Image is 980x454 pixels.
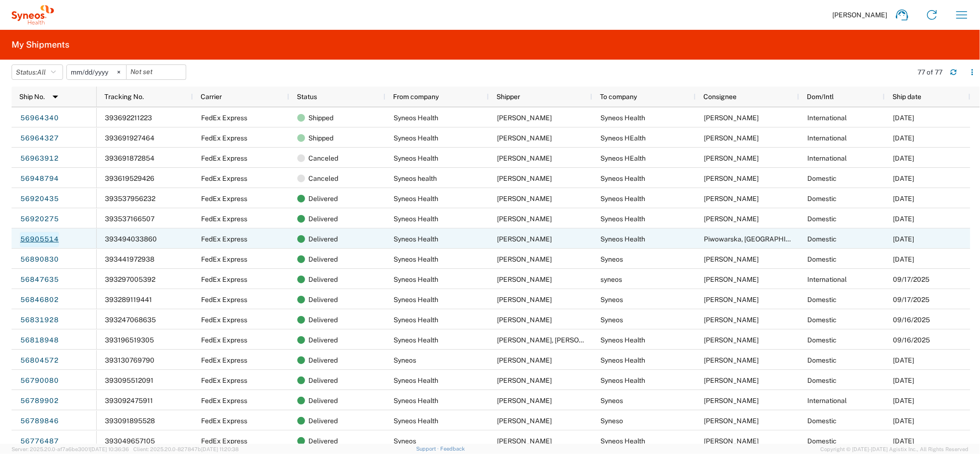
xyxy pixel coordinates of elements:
span: Syneos Health [600,336,645,344]
span: 09/16/2025 [893,336,930,344]
span: International [807,397,847,404]
span: 09/23/2025 [893,235,914,243]
span: Eugenio Sanchez [497,235,552,243]
span: Shipped [308,128,333,148]
span: 09/29/2025 [893,154,914,162]
span: Syneos Health [394,417,438,425]
span: Syneos Health [600,114,645,122]
span: 393537956232 [105,195,155,202]
span: 09/29/2025 [893,134,914,142]
span: Ana Rolo [704,276,759,283]
span: Syneos Health [394,114,438,122]
a: 56948794 [20,171,59,187]
span: Domestic [807,175,837,182]
span: 393297005392 [105,276,155,283]
input: Not set [127,65,186,79]
span: 393537166507 [105,215,154,223]
span: Domestic [807,195,837,202]
a: 56964327 [20,131,59,146]
a: 56963912 [20,151,59,166]
span: [DATE] 11:20:38 [201,446,239,452]
span: Syneos Health [394,235,438,243]
span: FedEx Express [201,215,247,223]
span: International [807,276,847,283]
span: Emily Connor [497,175,552,182]
span: Delivered [308,249,338,269]
span: Shipper [496,93,520,101]
span: Teresa Orpez [704,417,759,425]
span: International [807,154,847,162]
span: FedEx Express [201,377,247,384]
span: 09/11/2025 [893,437,914,445]
span: 09/11/2025 [893,377,914,384]
span: Canceled [308,148,338,168]
div: 77 of 77 [917,68,942,76]
span: Syneos health [394,175,437,182]
span: Irene Perez [704,377,759,384]
button: Status:All [12,64,63,80]
span: Eugenio Sanchez [497,377,552,384]
span: Eugenio Sanchez [704,356,759,364]
span: FedEx Express [201,255,247,263]
a: 56964340 [20,111,59,126]
span: FedEx Express [201,336,247,344]
span: Domestic [807,235,837,243]
span: [PERSON_NAME] [832,11,887,19]
span: 09/17/2025 [893,296,929,303]
span: Syneos Health [394,377,438,384]
span: 393692211223 [105,114,152,122]
span: Syneos Health [394,255,438,263]
a: 56846802 [20,292,59,308]
span: 393091895528 [105,417,155,425]
a: 56831928 [20,313,59,328]
span: Delivered [308,290,338,310]
span: Montse Lopez [497,356,552,364]
span: 09/29/2025 [893,175,914,182]
span: Copyright © [DATE]-[DATE] Agistix Inc., All Rights Reserved [820,445,968,454]
span: Delivered [308,189,338,209]
span: Wendy Morales [704,215,759,223]
span: Delivered [308,229,338,249]
span: Syneos Health [394,215,438,223]
span: Delivered [308,269,338,290]
span: Filipa Robalo [704,154,759,162]
span: FedEx Express [201,417,247,425]
span: Shipped [308,108,333,128]
span: Delivered [308,411,338,431]
a: 56890830 [20,252,59,267]
span: International [807,134,847,142]
a: 56789846 [20,414,59,429]
span: Syneos Health [600,235,645,243]
span: Syneos Health [394,397,438,404]
img: arrow-dropdown.svg [48,89,63,104]
span: Syneos [600,316,623,324]
span: FedEx Express [201,316,247,324]
span: Delivered [308,330,338,350]
span: Eugenio Sanchez [704,336,759,344]
span: Delivered [308,391,338,411]
a: 56818948 [20,333,59,348]
span: Delivered [308,209,338,229]
span: Syneos [600,397,623,404]
span: Domestic [807,316,837,324]
span: 09/29/2025 [893,114,914,122]
a: 56789902 [20,393,59,409]
span: FedEx Express [201,154,247,162]
span: Montse Lopez [704,296,759,303]
span: Syneos Health [600,195,645,202]
span: Margarida Courinha [704,114,759,122]
span: Syneos Health [600,356,645,364]
span: Status [297,93,317,101]
span: Iaroshchuk, Dmytro [497,336,610,344]
span: Delivered [308,431,338,451]
span: FedEx Express [201,235,247,243]
span: Domestic [807,356,837,364]
span: International [807,114,847,122]
span: Ship date [892,93,921,101]
span: Syneos Health [394,134,438,142]
span: Syneos Health [600,377,645,384]
a: Support [416,446,440,452]
span: Bianca Suriol [704,195,759,202]
a: 56847635 [20,272,59,288]
span: 393289119441 [105,296,152,303]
